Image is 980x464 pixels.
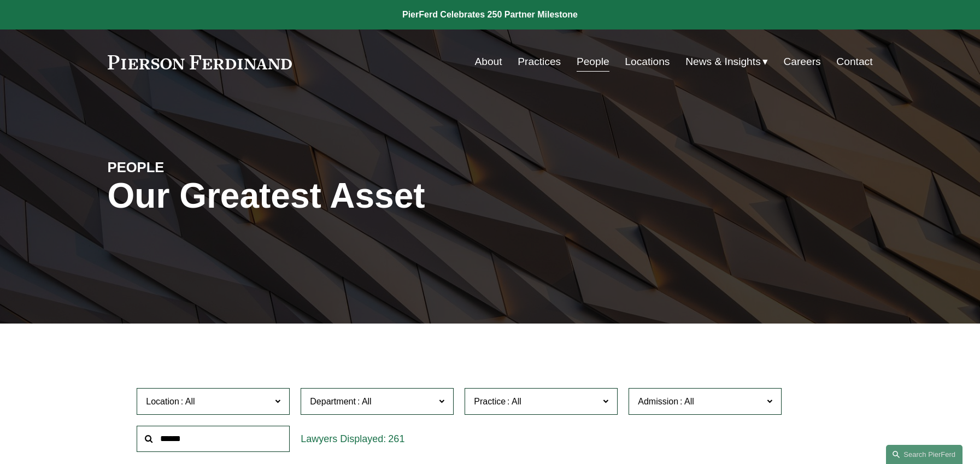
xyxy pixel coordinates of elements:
[474,397,506,406] span: Practice
[518,51,561,72] a: Practices
[108,176,618,216] h1: Our Greatest Asset
[783,51,820,72] a: Careers
[310,397,356,406] span: Department
[685,52,761,72] span: News & Insights
[108,158,299,176] h4: PEOPLE
[638,397,678,406] span: Admission
[886,445,963,464] a: Search this site
[474,51,502,72] a: About
[388,433,404,444] span: 261
[625,51,670,72] a: Locations
[577,51,609,72] a: People
[146,397,179,406] span: Location
[836,51,872,72] a: Contact
[685,51,768,72] a: folder dropdown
